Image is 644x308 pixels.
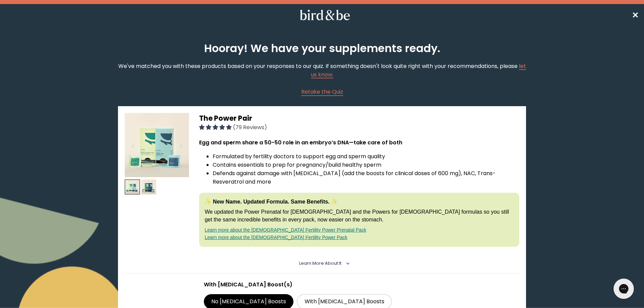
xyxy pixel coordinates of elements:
img: thumbnail image [141,180,157,195]
li: Defends against damage with [MEDICAL_DATA] (add the boosts for clinical doses of 600 mg), NAC, Tr... [213,169,519,186]
a: ✕ [632,9,639,21]
strong: Egg and sperm share a 50-50 role in an embryo’s DNA—take care of both [199,139,402,146]
a: Learn more about the [DEMOGRAPHIC_DATA] Fertility Power Prenatal Pack [205,227,366,233]
p: We've matched you with these products based on your responses to our quiz. If something doesn't l... [118,62,526,79]
span: Learn More About it [299,260,341,266]
span: ✕ [632,9,639,21]
li: Contains essentials to prep for pregnancy/build healthy sperm [213,161,519,169]
span: (79 Reviews) [233,123,267,131]
a: Learn more about the [DEMOGRAPHIC_DATA] Fertility Power Pack [205,235,347,240]
img: thumbnail image [125,113,189,177]
strong: ✨ New Name. Updated Formula. Same Benefits. ✨ [205,199,338,205]
p: With [MEDICAL_DATA] Boost(s) [204,280,440,289]
span: Retake the Quiz [301,88,343,96]
p: We updated the Power Prenatal for [DEMOGRAPHIC_DATA] and the Powers for [DEMOGRAPHIC_DATA] formul... [205,208,514,223]
h2: Hooray! We have your supplements ready. [200,40,445,56]
a: Retake the Quiz [301,88,343,96]
span: The Power Pair [199,113,252,123]
li: Formulated by fertility doctors to support egg and sperm quality [213,152,519,161]
img: thumbnail image [125,180,140,195]
span: 4.92 stars [199,123,233,131]
iframe: Gorgias live chat messenger [610,276,637,301]
i: < [343,262,350,265]
a: let us know. [311,62,526,78]
summary: Learn More About it < [299,260,345,266]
